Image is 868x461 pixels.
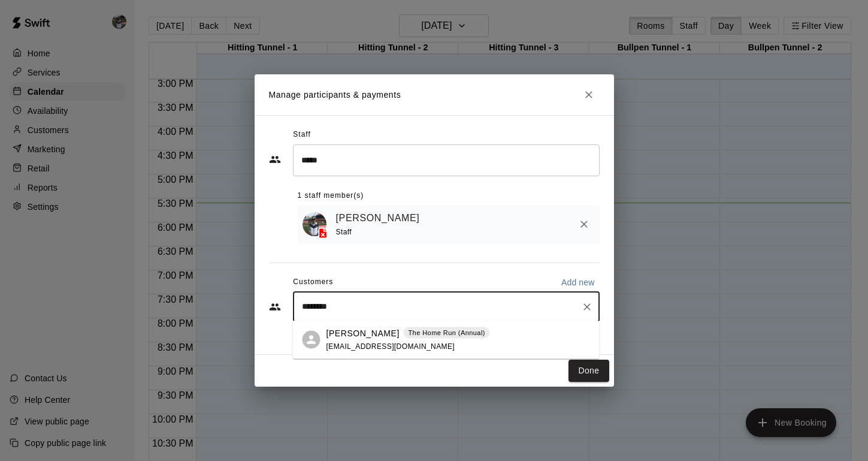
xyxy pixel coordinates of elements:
[269,301,281,313] svg: Customers
[579,299,595,315] button: Clear
[298,186,364,206] span: 1 staff member(s)
[578,84,600,106] button: Close
[326,342,455,350] span: [EMAIL_ADDRESS][DOMAIN_NAME]
[326,327,400,339] p: [PERSON_NAME]
[293,144,600,176] div: Search staff
[293,125,310,144] span: Staff
[557,273,600,292] button: Add new
[303,212,326,236] img: Reece Blay
[408,328,485,338] p: The Home Run (Annual)
[293,273,333,292] span: Customers
[573,213,595,235] button: Remove
[269,153,281,165] svg: Staff
[293,292,600,322] div: Start typing to search customers...
[303,331,320,349] div: Leighton Finnegan
[568,360,609,382] button: Done
[561,276,595,288] p: Add new
[336,210,420,226] a: [PERSON_NAME]
[336,228,352,236] span: Staff
[269,89,401,101] p: Manage participants & payments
